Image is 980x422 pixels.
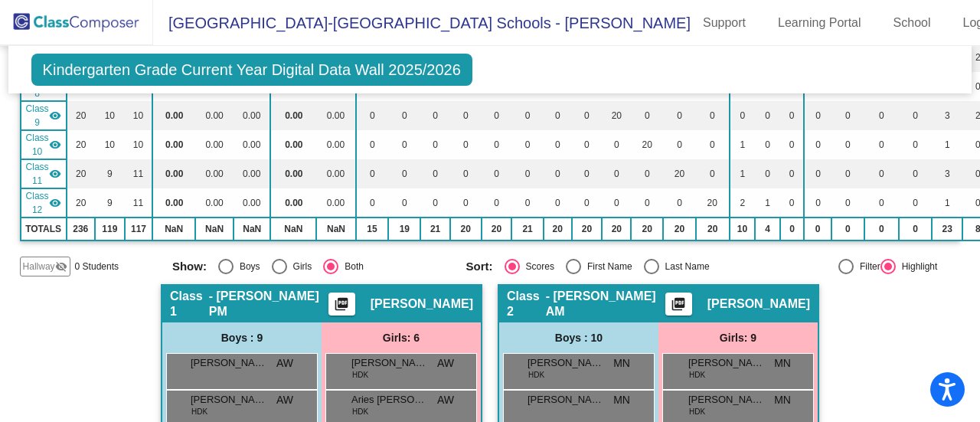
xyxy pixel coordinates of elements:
[67,159,95,188] td: 20
[755,130,780,159] td: 0
[755,218,780,240] td: 4
[270,188,316,218] td: 0.00
[631,188,663,218] td: 0
[450,130,482,159] td: 0
[21,130,67,159] td: Michelle Pagan - Pagan
[67,218,95,240] td: 236
[270,218,316,240] td: NaN
[688,392,765,407] span: [PERSON_NAME]
[75,260,119,273] span: 0 Students
[276,392,293,408] span: AW
[125,159,153,188] td: 11
[482,130,512,159] td: 0
[170,289,209,319] span: Class 1
[899,130,933,159] td: 0
[780,188,805,218] td: 0
[209,289,328,319] span: - [PERSON_NAME] PM
[511,218,544,240] td: 21
[663,159,696,188] td: 20
[356,188,388,218] td: 0
[276,355,293,371] span: AW
[602,188,631,218] td: 0
[804,188,831,218] td: 0
[831,101,864,130] td: 0
[707,296,810,312] span: [PERSON_NAME]
[21,188,67,218] td: Megan Makuch - Makuch
[316,101,355,130] td: 0.00
[528,392,604,407] span: [PERSON_NAME]
[191,392,267,407] span: [PERSON_NAME]
[572,218,603,240] td: 20
[602,159,631,188] td: 0
[864,130,899,159] td: 0
[631,101,663,130] td: 0
[602,130,631,159] td: 0
[613,392,630,408] span: MN
[316,130,355,159] td: 0.00
[696,188,730,218] td: 20
[499,322,658,353] div: Boys : 10
[766,11,874,35] a: Learning Portal
[780,218,805,240] td: 0
[234,260,260,273] div: Boys
[195,101,234,130] td: 0.00
[755,159,780,188] td: 0
[511,101,544,130] td: 0
[730,130,756,159] td: 1
[55,260,67,273] mat-icon: visibility_off
[755,101,780,130] td: 0
[21,218,67,240] td: TOTALS
[572,101,603,130] td: 0
[125,188,153,218] td: 11
[49,110,61,122] mat-icon: visibility
[420,130,449,159] td: 0
[864,218,899,240] td: 0
[49,139,61,151] mat-icon: visibility
[932,101,962,130] td: 3
[125,218,153,240] td: 117
[528,369,544,381] span: HDK
[356,130,388,159] td: 0
[544,159,572,188] td: 0
[371,296,473,312] span: [PERSON_NAME]
[730,218,756,240] td: 10
[152,130,195,159] td: 0.00
[581,260,632,273] div: First Name
[631,218,663,240] td: 20
[755,188,780,218] td: 1
[287,260,312,273] div: Girls
[450,218,482,240] td: 20
[602,218,631,240] td: 20
[450,159,482,188] td: 0
[544,218,572,240] td: 20
[26,102,49,129] span: Class 9
[152,188,195,218] td: 0.00
[234,188,270,218] td: 0.00
[691,11,758,35] a: Support
[450,188,482,218] td: 0
[780,159,805,188] td: 0
[864,188,899,218] td: 0
[420,159,449,188] td: 0
[270,159,316,188] td: 0.00
[780,130,805,159] td: 0
[125,130,153,159] td: 10
[21,101,67,130] td: Shawna Lastoria - Lastoria
[152,159,195,188] td: 0.00
[316,159,355,188] td: 0.00
[896,260,938,273] div: Highlight
[511,130,544,159] td: 0
[730,101,756,130] td: 0
[352,369,368,381] span: HDK
[631,130,663,159] td: 20
[663,188,696,218] td: 0
[420,101,449,130] td: 0
[172,259,455,274] mat-radio-group: Select an option
[172,260,207,273] span: Show:
[831,188,864,218] td: 0
[511,159,544,188] td: 0
[356,218,388,240] td: 15
[831,159,864,188] td: 0
[774,392,791,408] span: MN
[388,101,420,130] td: 0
